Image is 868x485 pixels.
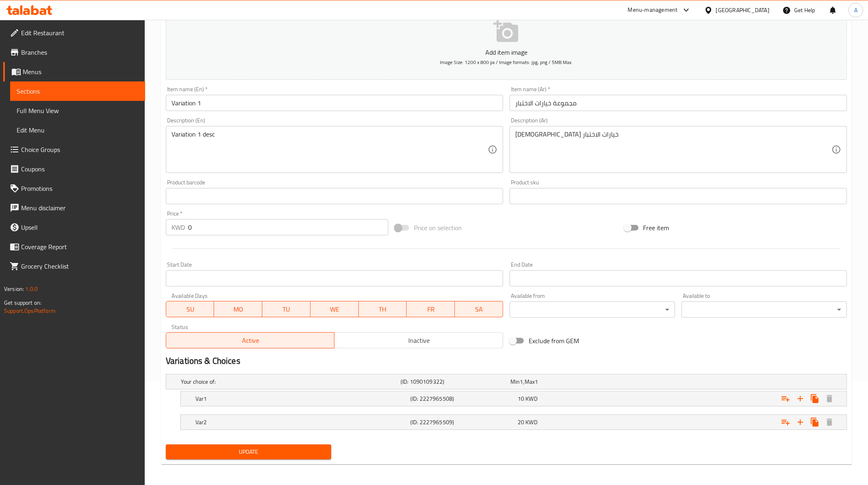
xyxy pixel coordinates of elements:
[169,303,211,315] span: SU
[401,378,507,386] h5: (ID: 1090109322)
[778,415,793,429] button: Add choice group
[10,81,145,101] a: Sections
[510,188,847,204] input: Please enter product sku
[3,62,145,81] a: Menus
[21,47,139,57] span: Branches
[166,301,214,317] button: SU
[407,301,455,317] button: FR
[4,297,41,308] span: Get support on:
[3,256,145,276] a: Grocery Checklist
[166,374,847,389] div: Expand
[10,101,145,120] a: Full Menu View
[314,303,356,315] span: WE
[414,223,462,233] span: Price on selection
[410,303,452,315] span: FR
[808,415,822,429] button: Clone new choice
[21,184,139,193] span: Promotions
[266,303,307,315] span: TU
[643,223,669,233] span: Free item
[716,6,769,15] div: [GEOGRAPHIC_DATA]
[195,418,407,426] h5: Var2
[525,376,535,387] span: Max
[793,391,808,406] button: Add new choice
[4,306,56,316] a: Support.OpsPlatform
[178,47,834,57] p: Add item image
[410,395,514,403] h5: (ID: 2227965508)
[3,159,145,179] a: Coupons
[455,301,503,317] button: SA
[169,335,332,346] span: Active
[3,43,145,62] a: Branches
[525,417,537,427] span: KWD
[214,301,262,317] button: MO
[822,415,837,429] button: Delete Var2
[21,145,139,154] span: Choice Groups
[21,242,139,252] span: Coverage Report
[822,391,837,406] button: Delete Var1
[535,376,538,387] span: 1
[520,376,523,387] span: 1
[3,179,145,198] a: Promotions
[311,301,359,317] button: WE
[23,67,139,77] span: Menus
[181,391,847,406] div: Expand
[334,332,503,348] button: Inactive
[25,284,38,294] span: 1.0.0
[171,130,488,169] textarea: Variation 1 desc
[440,58,572,67] span: Image Size: 1200 x 800 px / Image formats: jpg, png / 5MB Max.
[166,332,335,348] button: Active
[518,393,524,404] span: 10
[166,188,503,204] input: Please enter product barcode
[17,125,139,135] span: Edit Menu
[3,237,145,256] a: Coverage Report
[4,284,24,294] span: Version:
[195,395,407,403] h5: Var1
[21,261,139,271] span: Grocery Checklist
[338,335,500,346] span: Inactive
[21,203,139,213] span: Menu disclaimer
[181,415,847,429] div: Expand
[362,303,404,315] span: TH
[10,120,145,140] a: Edit Menu
[166,6,847,80] button: Add item imageImage Size: 1200 x 800 px / Image formats: jpg, png / 5MB Max.
[166,444,331,459] button: Update
[778,391,793,406] button: Add choice group
[3,23,145,43] a: Edit Restaurant
[262,301,311,317] button: TU
[510,378,617,386] div: ,
[17,106,139,115] span: Full Menu View
[410,418,514,426] h5: (ID: 2227965509)
[181,378,397,386] h5: Your choice of:
[21,222,139,232] span: Upsell
[3,218,145,237] a: Upsell
[359,301,407,317] button: TH
[217,303,259,315] span: MO
[628,5,678,15] div: Menu-management
[166,95,503,111] input: Enter name En
[21,28,139,38] span: Edit Restaurant
[3,198,145,218] a: Menu disclaimer
[529,336,579,346] span: Exclude from GEM
[166,355,847,367] h2: Variations & Choices
[518,417,524,427] span: 20
[510,376,520,387] span: Min
[854,6,857,15] span: A
[17,86,139,96] span: Sections
[188,219,388,235] input: Please enter price
[3,140,145,159] a: Choice Groups
[458,303,500,315] span: SA
[682,301,847,318] div: ​
[510,301,675,318] div: ​
[808,391,822,406] button: Clone new choice
[171,222,185,232] p: KWD
[21,164,139,174] span: Coupons
[525,393,537,404] span: KWD
[515,130,832,169] textarea: [DEMOGRAPHIC_DATA] خيارات الاختبار
[793,415,808,429] button: Add new choice
[172,447,325,457] span: Update
[510,95,847,111] input: Enter name Ar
